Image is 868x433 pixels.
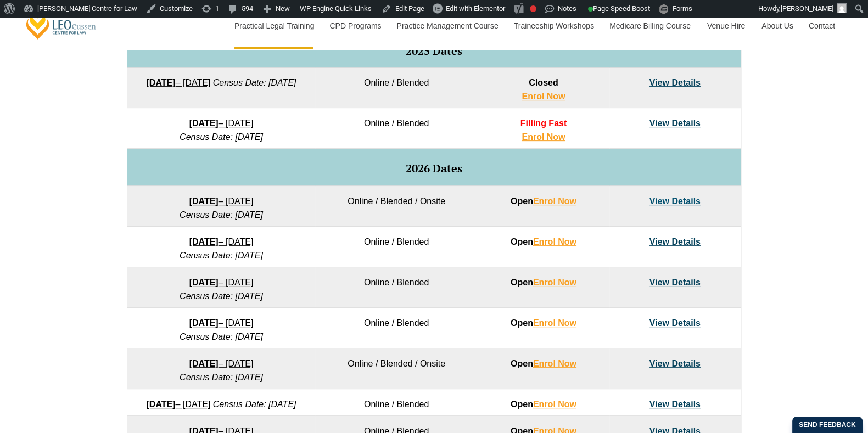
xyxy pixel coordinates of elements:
a: View Details [649,318,701,328]
strong: [DATE] [189,278,219,287]
a: Venue Hire [699,2,753,49]
a: [PERSON_NAME] Centre for Law [25,9,98,40]
em: Census Date: [DATE] [213,400,296,409]
span: Filling Fast [520,119,567,128]
a: View Details [649,278,701,287]
a: Enrol Now [522,132,565,142]
strong: Open [511,196,576,206]
a: Enrol Now [522,92,565,101]
em: Census Date: [DATE] [180,373,263,382]
a: Enrol Now [533,400,576,409]
a: Enrol Now [533,196,576,206]
strong: Open [511,400,576,409]
span: [PERSON_NAME] [781,4,833,13]
a: About Us [753,2,800,49]
span: 2025 Dates [406,43,462,58]
strong: [DATE] [189,119,219,128]
a: [DATE]– [DATE] [146,78,210,87]
span: Closed [529,78,558,87]
a: Enrol Now [533,237,576,246]
td: Online / Blended [315,389,478,416]
td: Online / Blended [315,267,478,308]
a: [DATE]– [DATE] [189,196,254,206]
strong: Open [511,359,576,368]
a: Traineeship Workshops [506,2,601,49]
a: Practical Legal Training [226,2,322,49]
strong: [DATE] [189,237,219,246]
strong: [DATE] [146,78,175,87]
td: Online / Blended [315,108,478,149]
a: View Details [649,78,701,87]
a: [DATE]– [DATE] [189,119,254,128]
a: Contact [800,2,843,49]
em: Census Date: [DATE] [180,132,263,142]
a: [DATE]– [DATE] [189,359,254,368]
strong: Open [511,278,576,287]
strong: Open [511,237,576,246]
a: View Details [649,237,701,246]
td: Online / Blended [315,308,478,348]
td: Online / Blended [315,227,478,267]
a: View Details [649,196,701,206]
a: Enrol Now [533,278,576,287]
a: Practice Management Course [389,2,506,49]
td: Online / Blended [315,68,478,108]
strong: [DATE] [189,318,219,328]
a: View Details [649,359,701,368]
em: Census Date: [DATE] [180,251,263,260]
em: Census Date: [DATE] [180,210,263,220]
strong: Open [511,318,576,328]
strong: [DATE] [146,400,175,409]
a: [DATE]– [DATE] [189,278,254,287]
td: Online / Blended / Onsite [315,186,478,227]
a: CPD Programs [321,2,388,49]
a: View Details [649,119,701,128]
span: Edit with Elementor [446,4,505,13]
em: Census Date: [DATE] [180,291,263,301]
a: Enrol Now [533,359,576,368]
em: Census Date: [DATE] [213,78,296,87]
em: Census Date: [DATE] [180,332,263,341]
strong: [DATE] [189,359,219,368]
td: Online / Blended / Onsite [315,348,478,389]
span: 2026 Dates [406,161,462,176]
a: View Details [649,400,701,409]
a: [DATE]– [DATE] [189,318,254,328]
a: Medicare Billing Course [601,2,699,49]
strong: [DATE] [189,196,219,206]
a: [DATE]– [DATE] [189,237,254,246]
a: [DATE]– [DATE] [146,400,210,409]
a: Enrol Now [533,318,576,328]
div: Focus keyphrase not set [530,5,536,12]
